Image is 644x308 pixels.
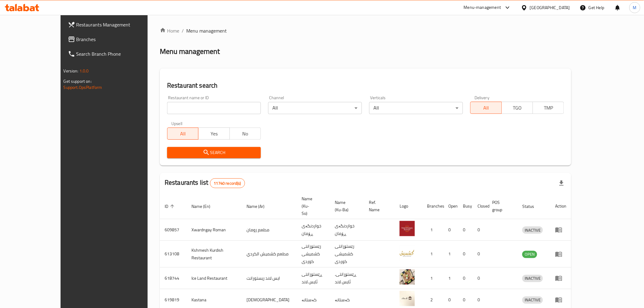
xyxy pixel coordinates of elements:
[550,193,571,219] th: Action
[210,180,245,186] span: 11740 record(s)
[182,27,184,34] li: /
[201,129,227,138] span: Yes
[229,128,261,140] button: No
[504,103,530,112] span: TGO
[232,129,258,138] span: No
[76,36,163,43] span: Branches
[369,102,463,114] div: All
[400,269,415,285] img: Ice Land Restaurant
[242,268,297,289] td: ايس لاند ريستورانت
[492,199,510,213] span: POS group
[63,32,168,47] a: Branches
[160,27,179,34] a: Home
[160,47,220,56] h2: Menu management
[533,102,564,114] button: TMP
[458,193,473,219] th: Busy
[522,226,543,234] div: INACTIVE
[400,221,415,236] img: Xwardngay Roman
[554,176,569,191] div: Export file
[422,219,443,241] td: 1
[458,268,473,289] td: 0
[522,203,542,210] span: Status
[422,268,443,289] td: 1
[502,102,533,114] button: TGO
[64,67,79,75] span: Version:
[242,219,297,241] td: مطعم رومان
[63,47,168,61] a: Search Branch Phone
[522,296,543,304] div: INACTIVE
[422,193,443,219] th: Branches
[302,195,323,217] span: Name (Ku-So)
[458,241,473,268] td: 0
[165,203,176,210] span: ID
[473,268,487,289] td: 0
[268,102,362,114] div: All
[395,193,422,219] th: Logo
[422,241,443,268] td: 1
[297,241,330,268] td: رێستۆرانتی کشمیشى كوردى
[470,102,502,114] button: All
[160,241,187,268] td: 613108
[443,193,458,219] th: Open
[165,178,245,188] h2: Restaurants list
[186,27,227,34] span: Menu management
[443,241,458,268] td: 1
[443,219,458,241] td: 0
[160,27,571,34] nav: breadcrumb
[522,296,543,303] span: INACTIVE
[555,250,566,258] div: Menu
[522,251,537,258] span: OPEN
[187,268,242,289] td: Ice Land Restaurant
[530,4,570,11] div: [GEOGRAPHIC_DATA]
[167,128,198,140] button: All
[76,21,163,28] span: Restaurants Management
[555,226,566,233] div: Menu
[473,219,487,241] td: 0
[242,241,297,268] td: مطعم كشميش الكردي
[330,268,364,289] td: .ڕێستۆرانتی ئایس لاند
[170,129,196,138] span: All
[369,199,387,213] span: Ref. Name
[473,103,499,112] span: All
[160,268,187,289] td: 618744
[335,199,357,213] span: Name (Ku-Ba)
[473,241,487,268] td: 0
[210,178,245,188] div: Total records count
[63,17,168,32] a: Restaurants Management
[555,296,566,303] div: Menu
[76,50,163,58] span: Search Branch Phone
[247,203,272,210] span: Name (Ar)
[400,245,415,261] img: Kshmesh Kurdish Restaurant
[330,241,364,268] td: رێستۆرانتی کشمیشى كوردى
[535,103,562,112] span: TMP
[522,275,543,282] span: INACTIVE
[172,149,256,156] span: Search
[400,291,415,306] img: Kastana
[171,121,183,126] label: Upsell
[167,81,564,90] h2: Restaurant search
[555,275,566,282] div: Menu
[297,268,330,289] td: ڕێستۆرانتی ئایس لاند
[64,77,92,85] span: Get support on:
[191,203,218,210] span: Name (En)
[64,83,102,91] a: Support.OpsPlatform
[330,219,364,241] td: خواردنگەی ڕۆمان
[297,219,330,241] td: خواردنگەی ڕۆمان
[167,147,261,158] button: Search
[633,4,637,11] span: M
[79,67,89,75] span: 1.0.0
[522,227,543,234] span: INACTIVE
[473,193,487,219] th: Closed
[187,241,242,268] td: Kshmesh Kurdish Restaurant
[443,268,458,289] td: 1
[198,128,229,140] button: Yes
[167,102,261,114] input: Search for restaurant name or ID..
[464,4,501,11] div: Menu-management
[474,96,490,100] label: Delivery
[187,219,242,241] td: Xwardngay Roman
[160,219,187,241] td: 609857
[522,275,543,282] div: INACTIVE
[458,219,473,241] td: 0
